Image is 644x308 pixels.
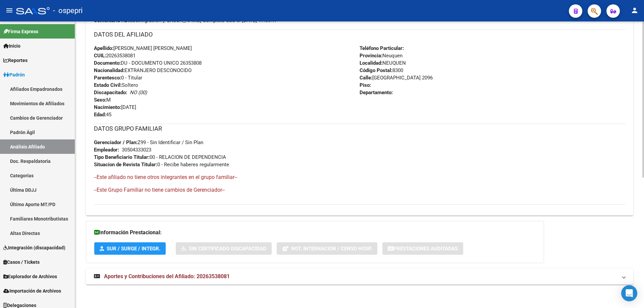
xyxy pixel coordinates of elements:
span: 20263538081 [94,53,136,59]
strong: Parentesco: [94,75,121,81]
strong: Edad: [94,112,106,118]
strong: Departamento: [360,89,393,96]
strong: Apellido: [94,45,113,51]
div: 30504333023 [122,146,151,153]
span: DU - DOCUMENTO UNICO 26353808 [94,60,202,66]
span: Not. Internacion / Censo Hosp. [291,246,372,252]
span: SUR / SURGE / INTEGR. [107,246,160,252]
span: 00 - RELACION DE DEPENDENCIA [94,154,226,160]
mat-icon: menu [5,6,13,14]
span: Padrón [3,71,25,78]
span: [DATE] [94,104,136,110]
span: Importación de Archivos [3,287,61,295]
strong: Estado Civil: [94,82,122,88]
strong: CUIL: [94,53,106,59]
button: Sin Certificado Discapacidad [176,242,272,255]
i: NO (00) [130,89,147,96]
span: Z99 - Sin Identificar / Sin Plan [94,139,203,145]
mat-expansion-panel-header: Aportes y Contribuciones del Afiliado: 20263538081 [86,268,633,285]
button: Not. Internacion / Censo Hosp. [277,242,377,255]
strong: Localidad: [360,60,382,66]
span: Integración (discapacidad) [3,244,65,251]
strong: Código Postal: [360,67,392,73]
span: 8300 [360,67,403,73]
strong: Sexo: [94,97,106,103]
span: [GEOGRAPHIC_DATA] 2096 [360,75,433,81]
h4: --Este afiliado no tiene otros integrantes en el grupo familiar-- [94,174,625,181]
span: M [94,97,111,103]
span: Inicio [3,42,20,50]
span: Casos / Tickets [3,258,40,266]
span: Prestaciones Auditadas [393,246,458,252]
span: 45 [94,112,111,118]
h3: DATOS GRUPO FAMILIAR [94,124,625,133]
span: - ospepri [53,3,83,18]
span: [PERSON_NAME] [PERSON_NAME] [94,45,192,51]
strong: Situacion de Revista Titular: [94,162,157,168]
strong: Provincia: [360,53,382,59]
span: Firma Express [3,28,38,35]
span: Sin Certificado Discapacidad [189,246,266,252]
span: Neuquen [360,53,402,59]
strong: Teléfono Particular: [360,45,404,51]
strong: Gerenciador / Plan: [94,139,138,145]
span: EXTRANJERO DESCONOCIDO [94,67,192,73]
strong: Empleador: [94,147,119,153]
strong: Piso: [360,82,371,88]
mat-icon: person [631,6,639,14]
h4: --Este Grupo Familiar no tiene cambios de Gerenciador-- [94,186,625,194]
button: Prestaciones Auditadas [382,242,463,255]
strong: Nacionalidad: [94,67,124,73]
div: Open Intercom Messenger [621,285,637,301]
button: SUR / SURGE / INTEGR. [94,242,166,255]
span: Aportes y Contribuciones del Afiliado: 20263538081 [104,273,230,280]
span: NEUQUEN [360,60,406,66]
strong: Nacimiento: [94,104,121,110]
span: Reportes [3,57,28,64]
h3: DATOS DEL AFILIADO [94,30,625,39]
strong: Documento: [94,60,121,66]
span: 0 - Recibe haberes regularmente [94,162,229,168]
span: 0 - Titular [94,75,142,81]
strong: Comentario ADMIN: [94,17,139,23]
strong: Tipo Beneficiario Titular: [94,154,150,160]
h3: Información Prestacional: [94,228,536,237]
span: Soltero [94,82,138,88]
strong: Calle: [360,75,372,81]
span: Explorador de Archivos [3,273,57,280]
strong: Discapacitado: [94,89,127,96]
